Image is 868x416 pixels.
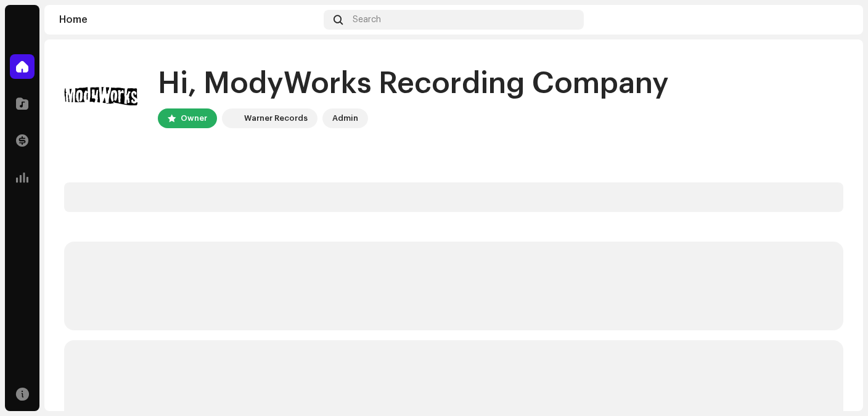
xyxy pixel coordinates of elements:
[332,111,358,126] div: Admin
[353,15,381,25] span: Search
[64,59,138,133] img: ae092520-180b-4f7c-b02d-a8b0c132bb58
[59,15,319,25] div: Home
[158,64,669,104] div: Hi, ModyWorks Recording Company
[244,111,308,126] div: Warner Records
[224,111,239,126] img: acab2465-393a-471f-9647-fa4d43662784
[829,10,848,30] img: ae092520-180b-4f7c-b02d-a8b0c132bb58
[181,111,207,126] div: Owner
